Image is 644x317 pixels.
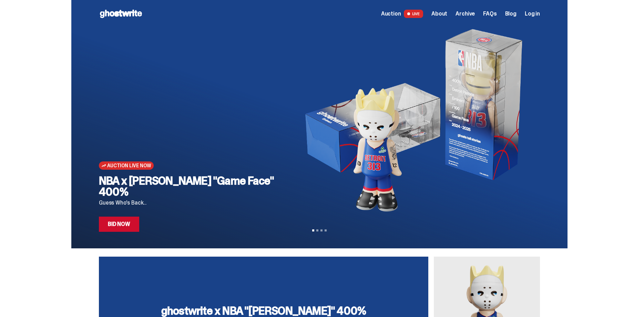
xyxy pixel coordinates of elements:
h3: ghostwrite x NBA "[PERSON_NAME]" 400% [161,305,366,316]
span: LIVE [404,10,423,18]
button: View slide 3 [320,229,323,231]
p: Guess Who's Back... [99,200,283,206]
a: Archive [456,11,475,17]
a: Bid Now [99,217,139,232]
a: Auction LIVE [381,10,423,18]
button: View slide 4 [325,229,327,231]
a: Log in [525,11,540,17]
a: Blog [505,11,517,17]
img: NBA x Eminem "Game Face" 400% [294,28,529,214]
button: View slide 2 [316,229,318,231]
a: FAQs [483,11,497,17]
span: Auction [381,11,401,17]
h2: NBA x [PERSON_NAME] "Game Face" 400% [99,175,283,197]
button: View slide 1 [312,229,314,231]
span: Auction Live Now [107,163,151,168]
a: About [431,11,447,17]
